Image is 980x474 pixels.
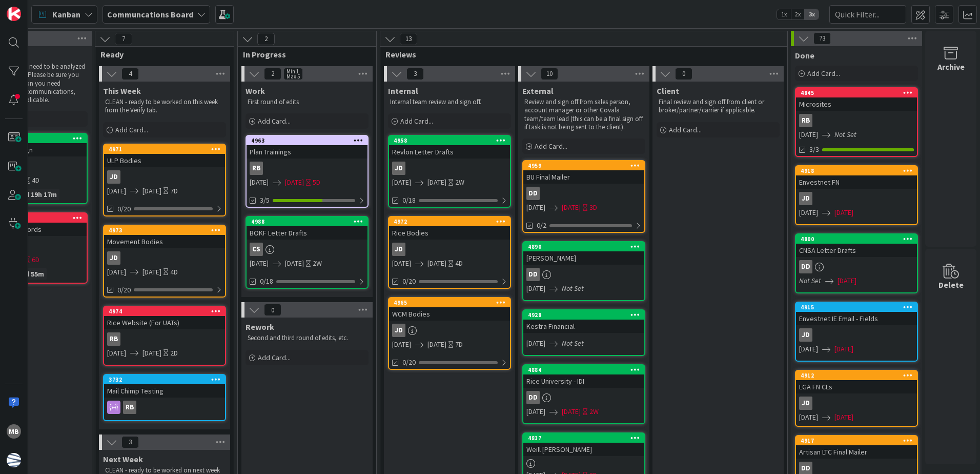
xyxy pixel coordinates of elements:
div: BU Final Mailer [523,170,644,184]
p: First round of edits [248,98,366,106]
a: 4971ULP BodiesJD[DATE][DATE]7D0/20 [103,144,226,216]
input: Quick Filter... [829,5,906,24]
div: Archive [937,61,965,73]
span: [DATE] [799,207,818,218]
div: 4974 [109,308,225,315]
div: Revlon Letter Drafts [389,145,510,159]
b: Communcations Board [107,9,193,19]
span: 13 [400,33,417,45]
div: JD [104,251,225,265]
span: Rework [246,322,274,332]
span: 2 [264,68,281,80]
span: [DATE] [526,338,545,349]
a: 4958Revlon Letter DraftsJD[DATE][DATE]2W0/18 [388,135,511,208]
span: 2 [257,33,275,45]
div: 4912 [801,372,917,379]
div: JD [107,251,120,265]
i: Not Set [799,276,821,285]
span: [DATE] [799,129,818,140]
div: DD [526,268,540,281]
div: DD [799,260,812,273]
div: CNSA Letter Drafts [796,244,917,257]
div: 4959 [528,162,644,169]
div: 4817Weill [PERSON_NAME] [523,433,644,456]
span: 0/20 [117,285,131,295]
div: 4973Movement Bodies [104,226,225,248]
span: Ready [100,49,221,60]
a: 4974Rice Website (For UATs)RB[DATE][DATE]2D [103,306,226,366]
span: 73 [813,32,831,45]
span: Done [795,50,814,61]
div: 4959BU Final Mailer [523,161,644,184]
i: Not Set [834,130,856,139]
div: 4973 [104,226,225,235]
span: Add Card... [258,353,291,362]
span: Reviews [385,49,774,60]
span: 0 [675,68,692,80]
div: 2W [455,177,464,188]
a: 4965WCM BodiesJD[DATE][DATE]7D0/20 [388,297,511,370]
div: JD [799,397,812,410]
div: JD [389,324,510,337]
div: 4D [455,258,463,269]
div: DD [523,268,644,281]
span: In Progress [243,49,363,60]
div: 6D [32,254,39,265]
div: 4965WCM Bodies [389,298,510,321]
span: 3 [121,436,139,448]
a: 4928Kestra Financial[DATE]Not Set [522,309,645,356]
div: Rice Website (For UATs) [104,316,225,329]
span: [DATE] [392,177,411,188]
div: JD [107,170,120,184]
div: 4890 [528,243,644,250]
span: [DATE] [526,283,545,294]
div: 4918 [801,167,917,174]
a: 4890[PERSON_NAME]DD[DATE]Not Set [522,241,645,301]
div: 4918Envestnet FN [796,166,917,189]
span: [DATE] [392,258,411,269]
div: 4974Rice Website (For UATs) [104,307,225,329]
div: 4800 [796,234,917,244]
span: [DATE] [838,275,856,286]
div: 4988 [251,218,367,225]
span: 3x [805,9,819,19]
div: 3732 [109,376,225,383]
span: 2x [791,9,805,19]
span: [DATE] [834,207,853,218]
div: 4817 [528,434,644,442]
div: [PERSON_NAME] [523,251,644,265]
a: 4884Rice University - IDIDD[DATE][DATE]2W [522,364,645,424]
div: 4817 [523,433,644,443]
span: Add Card... [807,69,840,78]
i: Not Set [562,339,584,348]
div: RB [104,332,225,346]
i: Not Set [562,284,584,293]
div: 4d 19h 17m [18,189,59,200]
div: Rice Bodies [389,226,510,240]
div: JD [392,324,405,337]
span: [DATE] [285,258,304,269]
span: [DATE] [427,177,446,188]
div: 4972 [389,217,510,226]
span: 7 [115,33,132,45]
div: 4958 [394,137,510,144]
div: 4928Kestra Financial [523,310,644,333]
a: 4915Envestnet IE Email - FieldsJD[DATE][DATE] [795,302,918,362]
div: RB [247,162,367,175]
span: [DATE] [142,186,161,196]
div: 8d 55m [18,268,47,280]
div: JD [796,192,917,205]
div: 4988 [247,217,367,226]
span: [DATE] [834,344,853,354]
div: CS [247,243,367,256]
span: 0 [264,304,281,316]
span: Add Card... [258,116,291,126]
span: 4 [121,68,139,80]
span: [DATE] [799,412,818,423]
div: 4D [32,175,39,186]
div: RB [107,332,120,346]
img: Visit kanbanzone.com [7,7,21,21]
span: [DATE] [107,267,126,278]
a: 4963Plan TrainingsRB[DATE][DATE]5D3/5 [246,135,369,208]
div: 7D [170,186,178,196]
